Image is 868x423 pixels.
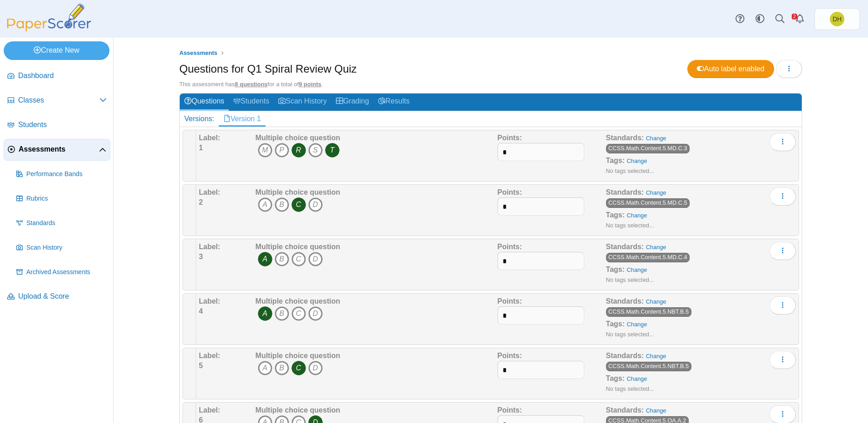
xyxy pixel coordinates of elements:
b: Multiple choice question [256,243,340,251]
a: Auto label enabled [687,60,774,78]
b: Points: [498,243,522,251]
b: Multiple choice question [256,352,340,359]
a: Students [4,114,110,136]
a: CCSS.Math.Content.5.MD.C.5 [606,198,690,207]
span: Dennis Hale [833,16,842,22]
i: D [308,252,323,266]
b: Multiple choice question [256,134,340,142]
div: Versions: [180,111,219,127]
span: Rubrics [26,194,107,203]
b: 3 [199,253,203,261]
button: More options [769,242,796,260]
b: Tags: [606,374,625,382]
a: Change [627,212,647,219]
a: Grading [331,93,374,110]
i: R [291,143,306,157]
a: Scan History [274,93,331,110]
a: Change [646,407,666,414]
a: PaperScorer [4,25,94,33]
a: Change [646,298,666,305]
small: No tags selected... [606,167,654,174]
a: Change [627,375,647,382]
i: D [308,361,323,375]
b: Multiple choice question [256,188,340,196]
a: Rubrics [13,188,110,210]
a: Questions [180,93,229,110]
b: Points: [498,352,522,359]
a: Upload & Score [4,286,110,308]
a: Change [646,244,666,251]
a: Results [374,93,414,110]
b: Standards: [606,243,644,251]
i: A [258,197,272,212]
small: No tags selected... [606,276,654,283]
small: No tags selected... [606,222,654,229]
small: No tags selected... [606,385,654,392]
i: B [275,197,289,212]
b: Tags: [606,266,625,273]
b: Standards: [606,406,644,414]
a: Students [229,93,274,110]
b: Tags: [606,157,625,164]
i: S [308,143,323,157]
a: Alerts [790,9,810,29]
b: Label: [199,406,220,414]
b: Tags: [606,320,625,328]
button: More options [769,296,796,315]
u: 9 points [299,81,321,88]
b: Standards: [606,352,644,359]
a: Dennis Hale [814,8,860,30]
b: Label: [199,243,220,251]
a: CCSS.Math.Content.5.MD.C.4 [606,253,690,262]
a: Change [646,353,666,359]
b: Multiple choice question [256,297,340,305]
span: Assessments [179,49,217,56]
b: Tags: [606,211,625,219]
a: Change [646,189,666,196]
span: Dennis Hale [830,12,844,26]
a: Assessments [177,48,220,59]
a: Change [627,266,647,273]
a: Standards [13,212,110,234]
i: B [275,252,289,266]
span: Standards [26,219,107,228]
span: Students [18,120,107,130]
a: Dashboard [4,65,110,87]
a: Create New [4,41,109,59]
i: C [291,197,306,212]
i: B [275,361,289,375]
b: 2 [199,198,203,206]
div: This assessment has for a total of . [179,80,802,89]
b: Label: [199,352,220,359]
b: Points: [498,297,522,305]
i: B [275,306,289,321]
small: No tags selected... [606,331,654,338]
span: Scan History [26,243,107,252]
span: Archived Assessments [26,268,107,277]
u: 8 questions [235,81,267,88]
button: More options [769,133,796,151]
i: A [258,306,272,321]
span: Classes [18,95,99,105]
b: Standards: [606,188,644,196]
a: CCSS.Math.Content.5.NBT.B.5 [606,307,691,316]
span: Upload & Score [18,291,107,301]
span: Performance Bands [26,170,107,179]
a: Scan History [13,237,110,259]
b: Points: [498,134,522,142]
a: Assessments [4,139,110,161]
i: D [308,306,323,321]
b: 1 [199,144,203,152]
i: C [291,306,306,321]
span: Auto label enabled [697,65,764,73]
a: CCSS.Math.Content.5.MD.C.3 [606,144,690,153]
i: D [308,197,323,212]
b: 5 [199,362,203,369]
button: More options [769,187,796,206]
a: Classes [4,90,110,112]
i: A [258,252,272,266]
a: Change [646,135,666,142]
b: Points: [498,188,522,196]
img: PaperScorer [4,4,94,31]
b: Label: [199,134,220,142]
